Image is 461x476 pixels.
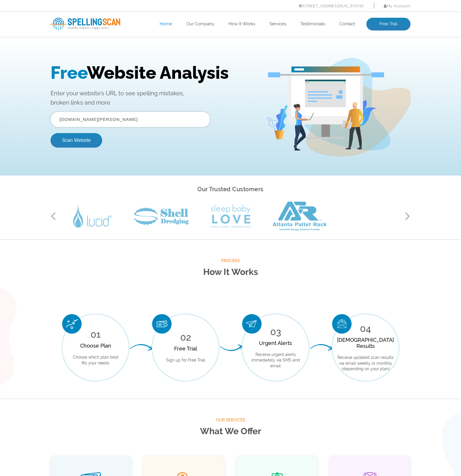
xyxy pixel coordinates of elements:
p: Receive urgent alerts immediately via SMS and email [251,352,300,369]
div: Urgent Alerts [251,340,300,346]
img: Free Trial [152,314,172,334]
span: Free [51,24,87,44]
p: Receive updated scan results via email weekly or monthly (depending on your plan) [337,355,394,372]
button: Scan Website [51,94,102,109]
img: Free Webiste Analysis [266,19,410,118]
span: Our Services [51,416,410,424]
h1: Website Analysis [51,24,258,44]
span: 02 [180,332,191,343]
p: Enter your website’s URL to see spelling mistakes, broken links and more [51,50,258,68]
img: Urgent Alerts [242,314,262,334]
p: Sign up for Free Trial [166,357,205,363]
h2: What We Offer [51,424,410,439]
span: 03 [270,326,281,337]
button: Next [405,212,410,221]
img: Free Webiste Analysis [268,33,384,39]
img: Scan Result [332,314,352,334]
img: Sleep Baby Love [211,205,251,228]
button: Previous [51,212,56,221]
img: Choose Plan [62,314,82,334]
h2: How It Works [51,264,410,280]
input: Enter Your URL [51,73,210,88]
div: Choose Plan [71,343,120,349]
span: Process [51,257,410,264]
div: [DEMOGRAPHIC_DATA] Results [337,337,394,349]
h2: Our Trusted Customers [51,184,410,194]
p: Choose which plan best fits your needs [71,355,120,366]
img: Lucid [73,205,112,228]
div: Free Trial [166,346,205,352]
span: 01 [91,329,100,340]
span: 04 [360,323,371,334]
img: Shell Dredging [134,207,189,225]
